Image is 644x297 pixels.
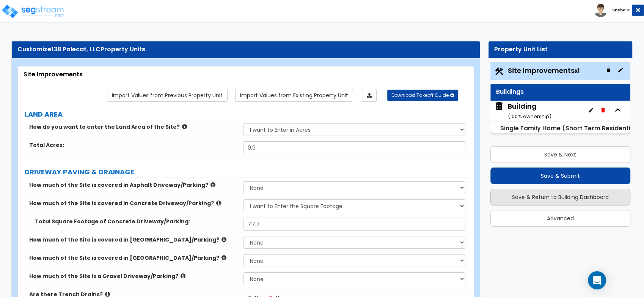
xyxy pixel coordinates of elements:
div: Property Unit List [494,45,627,54]
i: click for more info! [221,237,226,242]
div: Site Improvements [24,70,468,79]
label: Total Square Footage of Concrete Driveway/Parking: [35,218,238,225]
button: Save & Next [490,146,631,163]
button: Advanced [490,210,631,227]
label: How much of the Site is covered in [GEOGRAPHIC_DATA]/Parking? [29,236,238,243]
label: How much of the Site is a Gravel Driveway/Parking? [29,272,238,280]
small: ( 100 % ownership) [508,113,551,120]
i: click for more info! [221,255,226,261]
img: building.svg [494,101,504,111]
label: How much of the Site is covered in Asphalt Driveway/Parking? [29,181,238,189]
button: Save & Return to Building Dashboard [490,189,631,205]
img: avatar.png [594,4,607,17]
i: click for more info! [181,273,185,279]
label: Total Acres: [29,141,238,149]
a: Import the dynamic attribute values from existing properties. [235,89,353,102]
b: Sneha [612,7,626,13]
i: click for more info! [216,200,221,206]
i: click for more info! [105,291,110,297]
span: Download Takeoff Guide [391,92,449,98]
label: How much of the Site is covered in [GEOGRAPHIC_DATA]/Parking? [29,254,238,262]
span: 138 Polecat, LLC [51,45,101,54]
a: Import the dynamic attributes value through Excel sheet [362,89,377,102]
span: Building [494,101,551,121]
img: Construction.png [494,66,504,76]
label: LAND AREA [25,109,469,119]
span: Site Improvements [508,66,580,75]
label: How much of the Site is covered in Concrete Driveway/Parking? [29,199,238,207]
div: Customize Property Units [17,45,474,54]
img: logo_pro_r.png [1,4,66,19]
label: How do you want to enter the Land Area of the Site? [29,123,238,131]
i: click for more info! [210,182,215,188]
small: x1 [575,67,580,75]
button: Save & Submit [490,167,631,184]
label: DRIVEWAY PAVING & DRAINAGE [25,167,469,177]
div: Buildings [496,88,625,96]
button: Download Takeoff Guide [387,90,458,101]
div: Open Intercom Messenger [588,271,606,289]
div: Building [508,101,551,121]
i: click for more info! [182,124,187,130]
a: Import the dynamic attribute values from previous properties. [107,89,228,102]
